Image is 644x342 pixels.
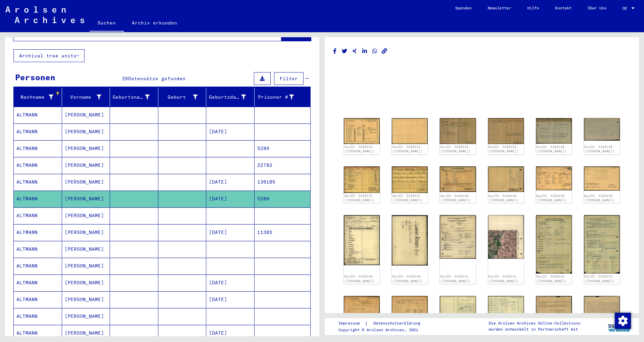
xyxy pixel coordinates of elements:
img: Arolsen_neg.svg [5,6,84,23]
mat-cell: ALTMANN [14,291,62,308]
img: 001.jpg [536,215,572,274]
a: DocID: 5426137 ([PERSON_NAME]) [344,194,375,202]
mat-cell: ALTMANN [14,224,62,241]
span: 26 [122,76,128,82]
a: DocID: 5426137 ([PERSON_NAME]) [392,194,423,202]
a: DocID: 5426142 ([PERSON_NAME]) [536,275,567,283]
div: Prisoner # [257,92,303,102]
img: 001.jpg [440,166,476,192]
a: DocID: 5426138 ([PERSON_NAME]) [488,194,519,202]
img: 002.jpg [392,296,428,322]
span: DE [623,6,630,11]
a: DocID: 5426140 ([PERSON_NAME]) [344,275,375,283]
div: Vorname [65,92,110,102]
div: Geburtsname [113,94,150,101]
img: Zustimmung ändern [615,313,631,329]
button: Filter [274,72,304,85]
mat-header-cell: Nachname [14,88,62,106]
mat-cell: [DATE] [206,291,255,308]
mat-cell: [PERSON_NAME] [62,258,110,274]
a: DocID: 5426134 ([PERSON_NAME]) [392,145,423,153]
mat-cell: ALTMANN [14,157,62,174]
a: DocID: 5426136 ([PERSON_NAME]) [584,145,614,153]
button: Share on LinkedIn [361,47,368,55]
mat-cell: [DATE] [206,224,255,241]
div: Prisoner # [257,94,294,101]
a: DocID: 5426135 ([PERSON_NAME]) [440,145,471,153]
img: 002.jpg [584,118,620,141]
img: 001.jpg [440,118,476,144]
a: DocID: 5426141 ([PERSON_NAME]) [488,275,519,283]
mat-cell: ALTMANN [14,174,62,190]
span: Filter [280,76,298,82]
mat-cell: [PERSON_NAME] [62,325,110,341]
mat-cell: ALTMANN [14,241,62,257]
mat-cell: ALTMANN [14,191,62,207]
p: wurden entwickelt in Partnerschaft mit [489,326,580,332]
img: 002.jpg [488,166,524,192]
mat-header-cell: Geburtsname [110,88,158,106]
mat-header-cell: Vorname [62,88,110,106]
img: 001.jpg [344,118,380,144]
mat-cell: ALTMANN [14,258,62,274]
button: Share on Facebook [331,47,338,55]
div: Geburtsdatum [209,92,254,102]
img: 002.jpg [488,215,524,259]
mat-cell: [PERSON_NAME] [62,291,110,308]
button: Share on Twitter [341,47,348,55]
p: Copyright © Arolsen Archives, 2021 [338,327,428,333]
mat-cell: 11385 [255,224,311,241]
mat-cell: [PERSON_NAME] [62,107,110,123]
mat-cell: ALTMANN [14,140,62,157]
mat-header-cell: Geburtsdatum [206,88,255,106]
mat-header-cell: Geburt‏ [158,88,207,106]
button: Copy link [381,47,388,55]
img: 001.jpg [344,296,380,322]
div: Geburt‏ [161,92,206,102]
img: 002.jpg [488,296,524,322]
a: Archiv erkunden [124,15,185,31]
div: Nachname [16,94,53,101]
mat-cell: [PERSON_NAME] [62,224,110,241]
mat-cell: 5289 [255,191,311,207]
mat-cell: [PERSON_NAME] [62,308,110,325]
mat-cell: [PERSON_NAME] [62,140,110,157]
mat-cell: [DATE] [206,124,255,140]
mat-cell: [PERSON_NAME] [62,241,110,257]
img: 002.jpg [488,118,524,144]
button: Archival tree units [13,49,85,62]
button: Share on WhatsApp [371,47,378,55]
mat-cell: [PERSON_NAME] [62,157,110,174]
div: Nachname [16,92,62,102]
a: DocID: 5426139 ([PERSON_NAME]) [584,194,614,202]
mat-cell: 22782 [255,157,311,174]
div: Geburtsname [113,92,158,102]
div: Geburt‏ [161,94,198,101]
img: yv_logo.png [607,318,632,335]
div: Geburtsdatum [209,94,246,101]
a: DocID: 5426139 ([PERSON_NAME]) [536,194,567,202]
mat-cell: ALTMANN [14,207,62,224]
div: Vorname [65,94,102,101]
img: 002.jpg [584,166,620,191]
mat-cell: [DATE] [206,275,255,291]
mat-cell: [DATE] [206,174,255,190]
mat-cell: ALTMANN [14,124,62,140]
div: | [338,320,428,327]
mat-cell: 136105 [255,174,311,190]
img: 002.jpg [584,215,620,274]
a: DocID: 5426138 ([PERSON_NAME]) [440,194,471,202]
a: DocID: 5426141 ([PERSON_NAME]) [440,275,471,283]
span: Datensätze gefunden [128,76,185,82]
a: DocID: 5426140 ([PERSON_NAME]) [392,275,423,283]
mat-cell: 5289 [255,140,311,157]
mat-header-cell: Prisoner # [255,88,311,106]
mat-cell: ALTMANN [14,308,62,325]
mat-cell: [PERSON_NAME] [62,275,110,291]
mat-cell: [PERSON_NAME] [62,191,110,207]
a: DocID: 5426135 ([PERSON_NAME]) [488,145,519,153]
mat-cell: ALTMANN [14,107,62,123]
mat-cell: [PERSON_NAME] [62,174,110,190]
img: 002.jpg [392,166,428,193]
mat-cell: [PERSON_NAME] [62,207,110,224]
